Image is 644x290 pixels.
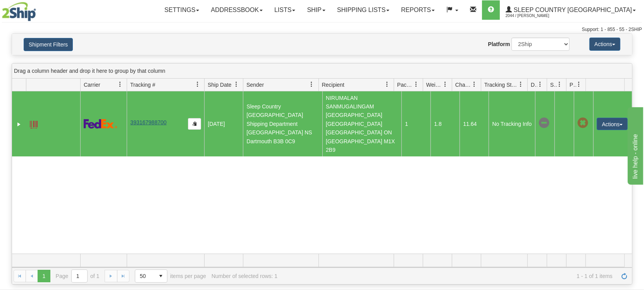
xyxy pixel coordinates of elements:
[204,91,243,156] td: [DATE]
[191,78,204,91] a: Tracking # filter column settings
[506,12,564,20] span: 2044 / [PERSON_NAME]
[550,81,557,89] span: Shipment Issues
[246,81,264,89] span: Sender
[618,270,630,282] a: Refresh
[212,273,277,279] div: Number of selected rows: 1
[395,0,441,20] a: Reports
[188,118,201,130] button: Copy to clipboard
[305,78,319,91] a: Sender filter column settings
[243,91,322,156] td: Sleep Country [GEOGRAPHIC_DATA] Shipping Department [GEOGRAPHIC_DATA] NS Dartmouth B3B 0C9
[439,78,452,91] a: Weight filter column settings
[430,91,460,156] td: 1.8
[381,78,394,91] a: Recipient filter column settings
[269,0,301,20] a: Lists
[72,270,87,282] input: Page 1
[468,78,481,91] a: Charge filter column settings
[135,269,167,283] span: Page sizes drop down
[484,81,518,89] span: Tracking Status
[38,270,50,282] span: Page 1
[397,81,413,89] span: Packages
[283,273,613,279] span: 1 - 1 of 1 items
[401,91,430,156] td: 1
[531,81,537,89] span: Delivery Status
[12,63,632,79] div: grid grouping header
[135,269,206,283] span: items per page
[84,119,117,129] img: 2 - FedEx Express®
[589,38,620,51] button: Actions
[331,0,395,20] a: Shipping lists
[460,91,489,156] td: 11.64
[597,118,628,130] button: Actions
[2,2,36,21] img: logo2044.jpg
[130,119,166,125] a: 393167988700
[455,81,472,89] span: Charge
[489,91,535,156] td: No Tracking Info
[155,270,167,282] span: select
[553,78,566,91] a: Shipment Issues filter column settings
[130,81,155,89] span: Tracking #
[572,78,585,91] a: Pickup Status filter column settings
[230,78,243,91] a: Ship Date filter column settings
[539,118,549,129] span: No Tracking Info
[84,81,100,89] span: Carrier
[205,0,269,20] a: Addressbook
[56,269,100,283] span: Page of 1
[158,0,205,20] a: Settings
[577,118,588,129] span: Pickup Not Assigned
[322,91,402,156] td: NIRUMALAN SANMUGALINGAM [GEOGRAPHIC_DATA] [GEOGRAPHIC_DATA] [GEOGRAPHIC_DATA] ON [GEOGRAPHIC_DATA...
[534,78,547,91] a: Delivery Status filter column settings
[500,0,642,20] a: Sleep Country [GEOGRAPHIC_DATA] 2044 / [PERSON_NAME]
[514,78,527,91] a: Tracking Status filter column settings
[301,0,331,20] a: Ship
[570,81,576,89] span: Pickup Status
[114,78,127,91] a: Carrier filter column settings
[15,120,23,128] a: Expand
[24,38,73,51] button: Shipment Filters
[30,117,38,130] a: Label
[2,26,642,33] div: Support: 1 - 855 - 55 - 2SHIP
[322,81,344,89] span: Recipient
[488,40,510,48] label: Platform
[410,78,423,91] a: Packages filter column settings
[208,81,231,89] span: Ship Date
[140,272,150,280] span: 50
[6,5,72,14] div: live help - online
[426,81,443,89] span: Weight
[512,7,632,13] span: Sleep Country [GEOGRAPHIC_DATA]
[626,105,643,184] iframe: chat widget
